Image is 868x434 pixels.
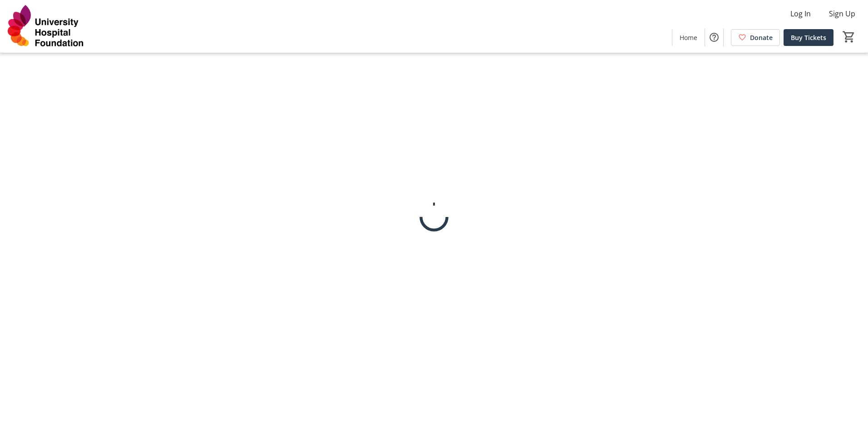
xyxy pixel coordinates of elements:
button: Cart [841,29,857,45]
button: Help [705,28,723,46]
span: Sign Up [829,8,855,19]
span: Home [680,33,697,42]
a: Buy Tickets [784,29,833,46]
a: Home [672,29,705,46]
button: Log In [783,6,818,21]
img: University Hospital Foundation's Logo [5,4,86,49]
span: Donate [750,33,773,42]
a: Donate [731,29,780,46]
span: Log In [790,8,811,19]
span: Buy Tickets [791,33,826,42]
button: Sign Up [822,6,863,21]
